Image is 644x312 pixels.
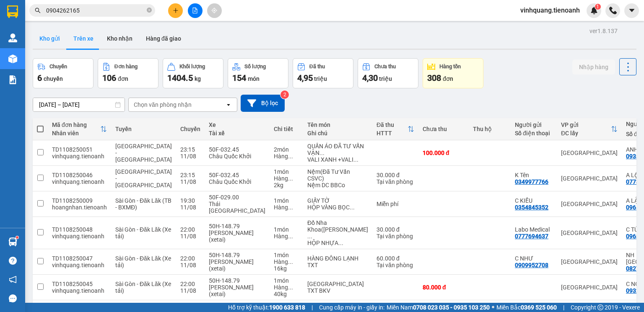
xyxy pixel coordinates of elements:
[492,306,494,309] span: ⚪️
[48,118,111,140] th: Toggle SortBy
[274,303,299,309] div: 1 món
[118,75,128,82] span: đơn
[241,95,285,112] button: Bộ lọc
[115,197,171,211] span: Sài Gòn - Đăk Lăk (TB - BXMĐ)
[163,58,223,88] button: Khối lượng1404.5kg
[274,233,299,240] div: Hàng thông thường
[31,5,117,13] span: CTY TNHH DLVT TIẾN OANH
[590,7,598,14] img: icon-new-feature
[443,75,453,82] span: đơn
[377,172,414,178] div: 30.000 đ
[274,265,299,272] div: 16 kg
[3,41,57,50] span: ĐC: 804 Song Hành, XLHN, P Hiệp Phú Q9
[180,262,200,268] div: 11/08
[67,28,100,49] button: Trên xe
[9,276,17,284] span: notification
[52,287,107,294] div: vinhquang.tienoanh
[180,287,200,294] div: 11/08
[312,303,313,312] span: |
[379,75,392,82] span: triệu
[597,304,603,310] span: copyright
[209,146,265,153] div: 50F-032.45
[274,291,299,297] div: 40 kg
[387,303,490,312] span: Miền Nam
[624,3,639,18] button: caret-down
[413,304,490,311] strong: 0708 023 035 - 0935 103 250
[9,294,17,302] span: message
[561,201,618,207] div: [GEOGRAPHIC_DATA]
[64,56,88,60] span: ĐT: 19006084
[8,75,17,84] img: solution-icon
[52,172,107,178] div: TD1108250046
[319,303,384,312] span: Cung cấp máy in - giấy in:
[248,75,260,82] span: món
[52,204,107,211] div: hoangnhan.tienoanh
[309,64,325,70] div: Đã thu
[64,31,101,35] span: VP Nhận: VP Đà Lạt
[561,229,618,236] div: [GEOGRAPHIC_DATA]
[8,34,17,42] img: warehouse-icon
[288,175,293,182] span: ...
[377,233,414,240] div: Tại văn phòng
[173,8,179,13] span: plus
[439,64,461,70] div: Hàng tồn
[195,75,201,82] span: kg
[288,258,293,265] span: ...
[274,168,299,175] div: 1 món
[211,8,217,13] span: aim
[180,255,200,262] div: 22:00
[561,130,611,137] div: ĐC lấy
[274,226,299,233] div: 1 món
[180,233,200,240] div: 11/08
[33,58,93,88] button: Chuyến6chuyến
[307,156,368,163] div: VALI XANH +VALI HỒNG
[115,126,172,132] div: Tuyến
[209,284,265,297] div: [PERSON_NAME] (xetai)
[52,233,107,240] div: vinhquang.tienoanh
[288,233,293,240] span: ...
[307,130,368,137] div: Ghi chú
[515,204,548,211] div: 0354845352
[515,233,548,240] div: 0777694637
[115,168,172,188] span: [GEOGRAPHIC_DATA] - [GEOGRAPHIC_DATA]
[52,178,107,185] div: vinhquang.tienoanh
[274,252,299,258] div: 1 món
[557,118,622,140] th: Toggle SortBy
[514,5,587,15] span: vinhquang.tienoanh
[589,26,618,36] div: ver 1.8.137
[353,156,358,163] span: ...
[33,98,125,111] input: Select a date range.
[307,143,368,156] div: QUẦN ÁO ĐÃ TƯ VẤN VẬN CHUYỂN
[180,146,200,153] div: 23:15
[274,284,299,291] div: Hàng thông thường
[307,240,368,246] div: HỘP NHỰA TRẮNG
[209,130,265,137] div: Tài xế
[561,284,618,291] div: [GEOGRAPHIC_DATA]
[307,182,368,188] div: Nệm DC BBCo
[521,304,557,311] strong: 0369 525 060
[293,58,353,88] button: Đã thu4,95 triệu
[52,255,107,262] div: TD1108250047
[209,172,265,178] div: 50F-032.45
[274,153,299,160] div: Hàng thông thường
[180,204,200,211] div: 11/08
[180,126,200,132] div: Chuyến
[377,121,408,128] div: Đã thu
[192,8,198,13] span: file-add
[362,73,378,83] span: 4,30
[228,58,288,88] button: Số lượng154món
[372,118,418,140] th: Toggle SortBy
[52,146,107,153] div: TD1108250051
[44,75,63,82] span: chuyến
[3,56,34,60] span: ĐT:0935 82 08 08
[280,90,289,99] sup: 2
[147,7,152,15] span: close-circle
[209,201,265,214] div: Thái [GEOGRAPHIC_DATA]
[188,3,203,18] button: file-add
[377,201,414,207] div: Miễn phí
[609,7,617,14] img: phone-icon
[8,54,17,63] img: warehouse-icon
[98,58,158,88] button: Đơn hàng106đơn
[319,150,325,156] span: ...
[288,284,293,291] span: ...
